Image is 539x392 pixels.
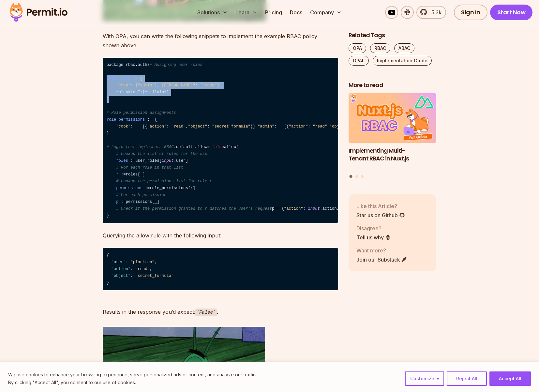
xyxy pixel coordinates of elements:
[116,158,128,163] span: roles
[284,206,303,211] span: "action"
[133,158,135,163] span: =
[200,83,202,88] span: [
[145,124,147,129] span: {
[152,200,154,204] span: [
[217,83,219,88] span: ]
[349,81,437,89] h2: More to read
[107,131,109,136] span: }
[116,83,130,88] span: "crab"
[233,6,260,19] button: Learn
[262,6,285,19] a: Pricing
[107,97,109,101] span: }
[150,117,152,122] span: =
[167,90,169,95] span: ]
[138,172,140,177] span: [
[116,124,130,129] span: "cook"
[107,280,109,285] span: }
[188,186,190,190] span: [
[123,200,126,204] span: =
[212,145,224,149] span: false
[202,83,217,88] span: "cook"
[188,124,207,129] span: "object"
[142,172,145,177] span: ]
[250,124,253,129] span: }
[286,124,289,129] span: {
[274,124,277,129] span: :
[116,206,272,211] span: # Check if the permission granted to r matches the user's request
[103,32,338,50] p: With OPA, you can write the following snippets to implement the example RBAC policy shown above:
[121,172,123,177] span: :
[253,124,255,129] span: ]
[130,124,133,129] span: :
[287,6,305,19] a: Docs
[355,175,358,177] button: Go to slide 2
[281,206,284,211] span: {
[373,56,432,66] a: Implementation Guide
[159,158,162,163] span: [
[155,260,157,264] span: ,
[116,172,118,177] span: r
[116,165,183,170] span: # For each role in that list
[212,124,250,129] span: "secret_formula"
[171,124,186,129] span: "read"
[138,83,154,88] span: "admin"
[135,83,138,88] span: [
[155,83,157,88] span: ]
[116,179,212,184] span: # Lookup the permissions list for role r
[349,93,437,171] a: Implementing Multi-Tenant RBAC in Nuxt.jsImplementing Multi-Tenant RBAC in Nuxt.js
[195,6,230,19] button: Solutions
[416,6,446,19] a: 5.3k
[107,213,109,218] span: }
[349,146,437,163] h3: Implementing Multi-Tenant RBAC in Nuxt.js
[454,5,487,20] a: Sign In
[356,233,391,241] a: Tell us why
[107,145,176,149] span: # Logic that implements RBAC.
[159,83,195,88] span: "[PERSON_NAME]"
[107,253,109,258] span: {
[349,56,369,66] a: OPAL
[116,186,142,190] span: permissions
[356,246,407,254] p: Want more?
[123,172,126,177] span: =
[349,31,437,39] h2: Related Tags
[193,186,195,190] span: ]
[7,1,70,23] img: Permit logo
[155,117,157,122] span: {
[135,267,150,271] span: "read"
[356,224,391,232] p: Disagree?
[8,379,257,386] p: By clicking "Accept All", you consent to our use of cookies.
[140,76,142,81] span: {
[195,309,217,316] code: False
[349,93,437,171] li: 1 of 3
[147,124,167,129] span: "action"
[356,255,407,263] a: Join our Substack
[135,274,174,278] span: "secret_formula"
[349,93,437,179] div: Posts
[356,211,405,219] a: Star us on Github
[121,200,123,204] span: :
[103,58,338,223] code: package rbac.authz , , “plankton” “villain” , , , , , , , default allow allow user_roles .user ro...
[307,6,344,19] button: Company
[167,124,169,129] span: :
[111,274,130,278] span: "object"
[489,371,531,386] button: Accept All
[145,186,147,190] span: :
[107,76,131,81] span: user_roles
[8,371,257,379] p: We use cookies to enhance your browsing experience, serve personalized ads or content, and analyz...
[130,260,155,264] span: "plankton"
[289,124,308,129] span: "action"
[130,267,133,271] span: :
[103,298,338,317] p: Results in the response you’d expect: .
[140,90,142,95] span: :
[274,206,277,211] span: =
[308,206,320,211] span: input
[349,43,366,53] a: OPA
[107,111,176,115] span: # Role permission assignments
[150,63,202,67] span: # Assigning user roles
[135,76,138,81] span: =
[133,76,135,81] span: :
[147,186,150,190] span: =
[195,83,198,88] span: :
[207,145,210,149] span: =
[157,200,159,204] span: ]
